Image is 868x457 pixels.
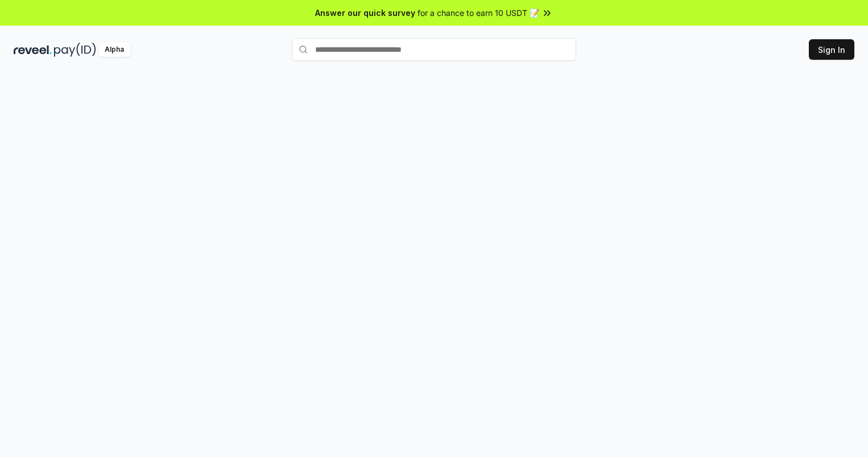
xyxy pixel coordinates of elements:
img: pay_id [54,43,96,57]
div: Alpha [98,43,130,57]
button: Sign In [809,39,854,60]
span: Answer our quick survey [315,7,415,19]
span: for a chance to earn 10 USDT 📝 [418,7,539,19]
img: reveel_dark [14,43,52,57]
